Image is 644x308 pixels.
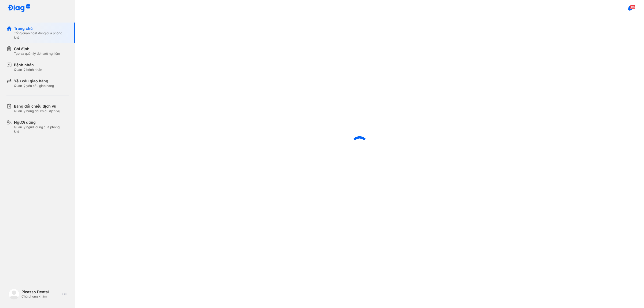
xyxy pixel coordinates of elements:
div: Chủ phòng khám [21,294,60,299]
div: Bảng đối chiếu dịch vụ [14,104,60,109]
div: Chỉ định [14,46,60,52]
div: Trang chủ [14,26,69,31]
div: Yêu cầu giao hàng [14,78,54,84]
img: logo [8,4,31,13]
div: Quản lý bảng đối chiếu dịch vụ [14,109,60,113]
div: Bệnh nhân [14,62,42,68]
div: Tổng quan hoạt động của phòng khám [14,31,69,40]
div: Người dùng [14,120,69,125]
div: Quản lý yêu cầu giao hàng [14,84,54,88]
img: logo [9,289,19,299]
div: Tạo và quản lý đơn xét nghiệm [14,52,60,56]
div: Quản lý bệnh nhân [14,68,42,72]
span: 118 [630,5,635,9]
div: Picasso Dental [21,289,60,294]
div: Quản lý người dùng của phòng khám [14,125,69,134]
